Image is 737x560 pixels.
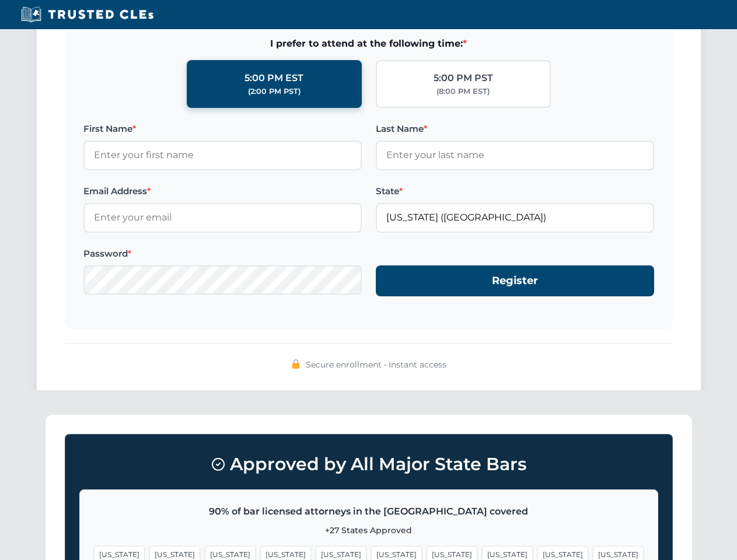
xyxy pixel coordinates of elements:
[83,203,362,232] input: Enter your email
[376,203,654,232] input: Florida (FL)
[83,122,362,136] label: First Name
[291,359,301,369] img: 🔒
[376,265,654,296] button: Register
[83,247,362,261] label: Password
[436,86,490,97] div: (8:00 PM EST)
[376,141,654,170] input: Enter your last name
[244,71,303,86] div: 5:00 PM EST
[83,141,362,170] input: Enter your first name
[94,524,644,537] p: +27 States Approved
[434,71,493,86] div: 5:00 PM PST
[18,6,157,23] img: Trusted CLEs
[83,184,362,198] label: Email Address
[376,122,654,136] label: Last Name
[376,184,654,198] label: State
[306,358,446,371] span: Secure enrollment • Instant access
[94,504,644,519] p: 90% of bar licensed attorneys in the [GEOGRAPHIC_DATA] covered
[79,449,658,480] h3: Approved by All Major State Bars
[83,36,654,51] span: I prefer to attend at the following time:
[248,86,301,97] div: (2:00 PM PST)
